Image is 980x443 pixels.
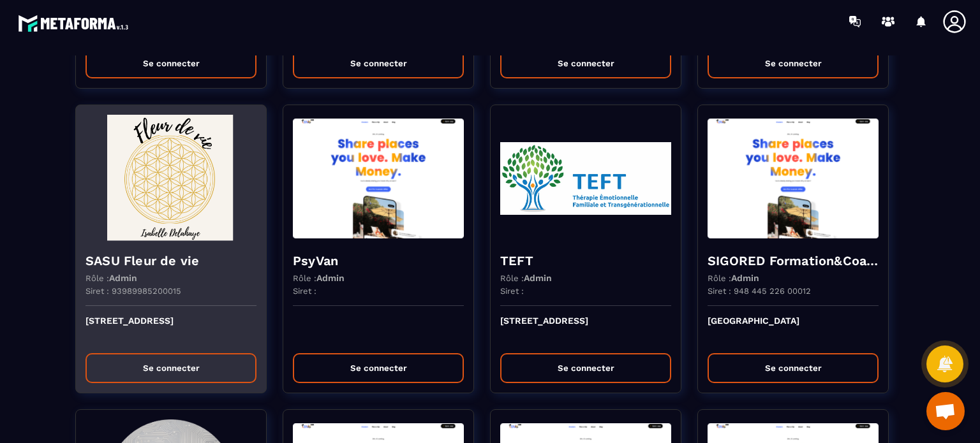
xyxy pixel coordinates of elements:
[708,48,879,78] button: Se connecter
[926,392,965,430] div: Ouvrir le chat
[708,115,879,242] img: funnel-background
[708,286,811,296] p: Siret : 948 445 226 00012
[708,252,879,270] h4: SIGORED Formation&Coaching
[500,48,671,78] button: Se connecter
[500,115,671,242] img: funnel-background
[708,353,879,383] button: Se connecter
[708,273,759,283] p: Rôle :
[109,273,137,283] span: Admin
[731,273,759,283] span: Admin
[85,115,256,242] img: funnel-background
[293,286,316,296] p: Siret :
[18,11,133,35] img: logo
[500,273,552,283] p: Rôle :
[85,252,256,270] h4: SASU Fleur de vie
[85,286,181,296] p: Siret : 93989985200015
[708,316,879,344] p: [GEOGRAPHIC_DATA]
[500,286,524,296] p: Siret :
[293,48,464,78] button: Se connecter
[293,353,464,383] button: Se connecter
[500,316,671,344] p: [STREET_ADDRESS]
[293,115,464,242] img: funnel-background
[500,252,671,270] h4: TEFT
[85,353,256,383] button: Se connecter
[293,252,464,270] h4: PsyVan
[524,273,552,283] span: Admin
[85,273,137,283] p: Rôle :
[85,316,256,344] p: [STREET_ADDRESS]
[500,353,671,383] button: Se connecter
[316,273,345,283] span: Admin
[85,48,256,78] button: Se connecter
[293,273,345,283] p: Rôle :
